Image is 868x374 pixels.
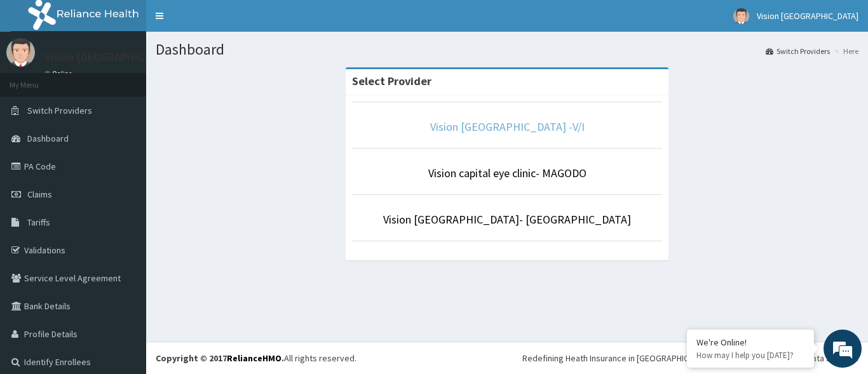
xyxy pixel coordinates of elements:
a: Vision capital eye clinic- MAGODO [428,166,587,180]
span: Vision [GEOGRAPHIC_DATA] [757,10,858,22]
a: RelianceHMO [227,352,281,364]
span: Claims [27,189,52,200]
span: Dashboard [27,133,69,144]
a: Online [44,69,75,78]
div: Redefining Heath Insurance in [GEOGRAPHIC_DATA] using Telemedicine and Data Science! [522,352,858,364]
img: User Image [733,8,749,24]
a: Vision [GEOGRAPHIC_DATA]- [GEOGRAPHIC_DATA] [383,212,631,227]
strong: Select Provider [352,74,431,88]
strong: Copyright © 2017 . [156,352,284,364]
a: Vision [GEOGRAPHIC_DATA] -V/I [430,119,585,134]
a: Switch Providers [766,46,830,57]
img: User Image [6,38,35,67]
p: How may I help you today? [696,350,804,361]
div: We're Online! [696,337,804,348]
span: Switch Providers [27,105,92,116]
p: Vision [GEOGRAPHIC_DATA] [44,51,181,63]
span: Tariffs [27,217,50,228]
footer: All rights reserved. [146,342,868,374]
li: Here [831,46,858,57]
h1: Dashboard [156,41,858,58]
